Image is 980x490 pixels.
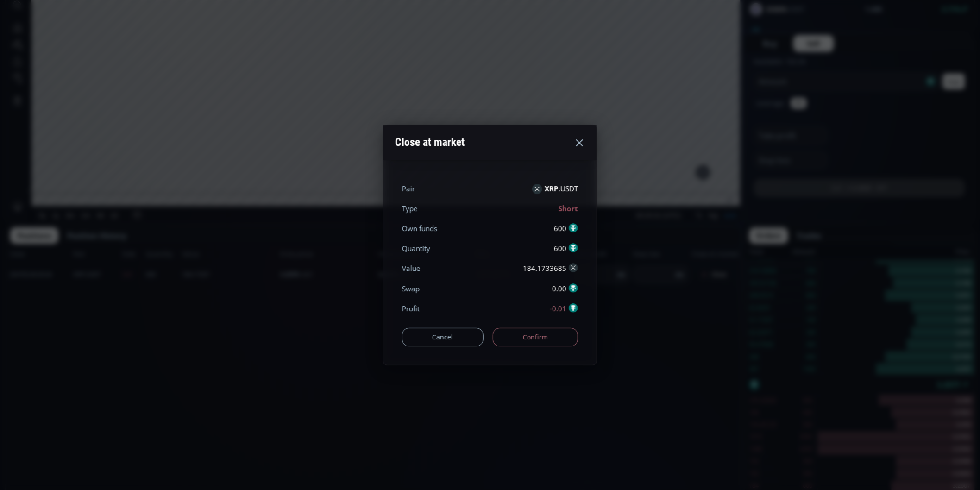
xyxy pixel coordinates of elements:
[719,373,731,381] div: auto
[545,183,578,194] span: :USDT
[554,243,578,254] div: 600
[60,373,69,381] div: 3m
[402,243,430,254] div: Quantity
[545,184,559,194] b: XRP
[164,23,183,30] div: 3.2577
[402,264,421,274] div: Value
[716,368,735,386] div: Toggle Auto Scale
[135,23,139,30] div: H
[93,21,101,30] div: Market open
[395,131,465,155] div: Close at market
[691,327,704,340] div: Scroll to the Most Recent Bar
[402,203,418,214] div: Type
[45,21,59,30] div: 15
[402,223,437,234] div: Own funds
[54,33,80,40] div: 209.371K
[550,303,578,314] div: -0.01
[402,283,420,294] div: Swap
[91,373,99,381] div: 5d
[402,328,484,346] button: Cancel
[33,373,40,381] div: 5y
[47,373,54,381] div: 1y
[628,368,678,386] button: 00:20:31 (UTC)
[30,21,45,30] div: XRP
[523,264,578,274] div: 184.1733685
[8,124,16,132] div: 
[105,373,112,381] div: 1d
[493,328,578,346] button: Confirm
[124,368,139,386] div: Go to
[75,373,84,381] div: 1m
[554,223,578,234] div: 600
[59,21,86,30] div: Ripple
[161,23,164,30] div: L
[77,5,90,13] div: 15 m
[212,23,260,30] div: −0.0043 (−0.13%)
[21,346,25,359] div: Hide Drawings Toolbar
[402,303,420,314] div: Profit
[177,5,206,13] div: Indicators
[30,33,50,40] div: Volume
[129,5,156,13] div: Compare
[139,23,158,30] div: 3.2626
[402,183,415,194] div: Pair
[191,23,209,30] div: 3.2577
[186,23,190,30] div: C
[552,283,578,294] div: 0.00
[631,373,675,381] span: 00:20:31 (UTC)
[704,373,712,381] div: log
[113,23,132,30] div: 3.2619
[108,23,113,30] div: O
[559,204,578,214] b: Short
